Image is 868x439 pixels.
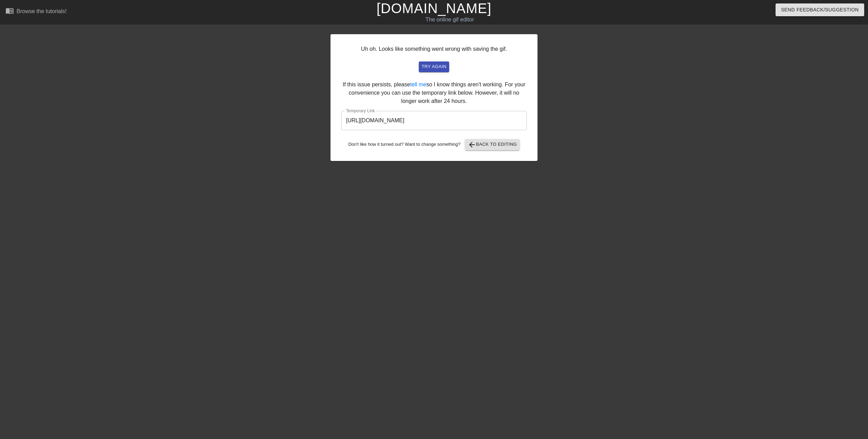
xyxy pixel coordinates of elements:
div: The online gif editor [293,16,607,24]
span: arrow_back [468,141,476,149]
input: bare [341,111,527,130]
span: Send Feedback/Suggestion [781,6,859,14]
a: tell me [410,82,426,87]
a: [DOMAIN_NAME] [376,1,491,16]
span: try again [422,63,446,71]
button: Send Feedback/Suggestion [776,3,864,16]
a: Browse the tutorials! [6,7,67,17]
button: try again [419,61,449,72]
span: Back to Editing [468,141,517,149]
div: Don't like how it turned out? Want to change something? [341,139,527,150]
button: Back to Editing [465,139,520,150]
span: menu_book [6,7,14,15]
div: Browse the tutorials! [17,8,67,14]
div: Uh oh. Looks like something went wrong with saving the gif. If this issue persists, please so I k... [331,34,537,161]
